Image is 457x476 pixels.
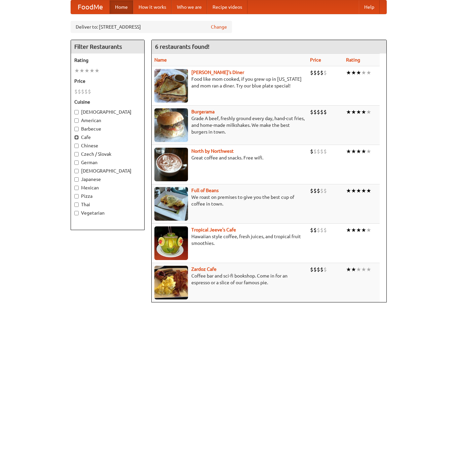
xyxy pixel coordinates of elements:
[366,69,371,76] li: ★
[78,88,81,95] li: $
[313,108,317,116] li: $
[89,67,94,74] li: ★
[359,0,380,14] a: Help
[211,24,227,30] a: Change
[191,266,217,272] b: Zardoz Cafe
[133,0,172,14] a: How it works
[346,187,351,194] li: ★
[346,69,351,76] li: ★
[79,67,84,74] li: ★
[154,187,188,221] img: beans.jpg
[74,142,141,149] label: Chinese
[351,148,356,155] li: ★
[74,118,79,123] input: American
[346,266,351,273] li: ★
[172,0,207,14] a: Who we are
[191,70,244,75] b: [PERSON_NAME]'s Diner
[84,67,89,74] li: ★
[71,21,232,33] div: Deliver to: [STREET_ADDRESS]
[191,148,234,154] b: North by Northwest
[310,226,313,234] li: $
[74,110,79,114] input: [DEMOGRAPHIC_DATA]
[351,266,356,273] li: ★
[154,266,188,299] img: zardoz.jpg
[191,188,219,193] b: Full of Beans
[361,108,366,116] li: ★
[74,169,79,173] input: [DEMOGRAPHIC_DATA]
[154,57,167,63] a: Name
[356,69,361,76] li: ★
[71,0,110,14] a: FoodMe
[351,187,356,194] li: ★
[313,187,317,194] li: $
[74,78,141,84] h5: Price
[356,108,361,116] li: ★
[356,187,361,194] li: ★
[71,40,144,53] h4: Filter Restaurants
[320,226,323,234] li: $
[346,226,351,234] li: ★
[361,148,366,155] li: ★
[88,88,91,95] li: $
[313,148,317,155] li: $
[74,117,141,124] label: American
[154,272,305,286] p: Coffee bar and sci-fi bookshop. Come in for an espresso or a slice of our famous pie.
[351,69,356,76] li: ★
[191,109,215,114] a: Burgerama
[155,43,210,50] ng-pluralize: 6 restaurants found!
[356,148,361,155] li: ★
[207,0,247,14] a: Recipe videos
[154,76,305,89] p: Food like mom cooked, if you grew up in [US_STATE] and mom ran a diner. Try our blue plate special!
[74,135,79,140] input: Cafe
[154,69,188,103] img: sallys.jpg
[154,194,305,207] p: We roast on premises to give you the best cup of coffee in town.
[74,134,141,141] label: Cafe
[154,154,305,161] p: Great coffee and snacks. Free wifi.
[154,226,188,260] img: jeeves.jpg
[346,148,351,155] li: ★
[154,233,305,247] p: Hawaiian style coffee, fresh juices, and tropical fruit smoothies.
[74,194,79,198] input: Pizza
[74,151,141,157] label: Czech / Slovak
[366,226,371,234] li: ★
[320,108,323,116] li: $
[154,108,188,142] img: burgerama.jpg
[317,69,320,76] li: $
[317,266,320,273] li: $
[74,127,79,131] input: Barbecue
[154,115,305,135] p: Grade A beef, freshly ground every day, hand-cut fries, and home-made milkshakes. We make the bes...
[74,57,141,64] h5: Rating
[317,108,320,116] li: $
[84,88,88,95] li: $
[74,168,141,174] label: [DEMOGRAPHIC_DATA]
[74,184,141,191] label: Mexican
[74,125,141,132] label: Barbecue
[323,108,327,116] li: $
[74,177,79,182] input: Japanese
[361,187,366,194] li: ★
[74,109,141,115] label: [DEMOGRAPHIC_DATA]
[323,69,327,76] li: $
[366,148,371,155] li: ★
[81,88,84,95] li: $
[320,187,323,194] li: $
[366,266,371,273] li: ★
[320,266,323,273] li: $
[317,187,320,194] li: $
[94,67,100,74] li: ★
[346,108,351,116] li: ★
[74,193,141,199] label: Pizza
[356,266,361,273] li: ★
[191,227,236,232] a: Tropical Jeeve's Cafe
[310,187,313,194] li: $
[74,201,141,208] label: Thai
[317,148,320,155] li: $
[310,148,313,155] li: $
[361,226,366,234] li: ★
[323,266,327,273] li: $
[74,160,79,165] input: German
[323,187,327,194] li: $
[74,152,79,156] input: Czech / Slovak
